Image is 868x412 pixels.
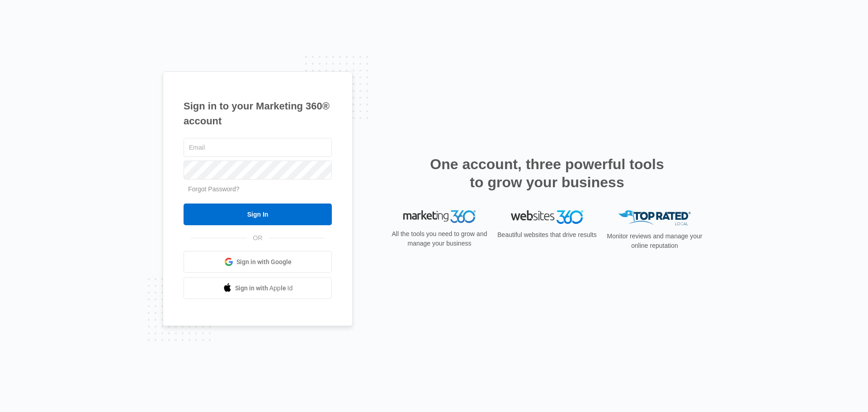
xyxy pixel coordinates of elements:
[389,229,490,248] p: All the tools you need to grow and manage your business
[604,232,705,251] p: Monitor reviews and manage your online reputation
[235,284,293,293] span: Sign in with Apple Id
[184,99,332,128] h1: Sign in to your Marketing 360® account
[184,204,332,225] input: Sign In
[184,277,332,299] a: Sign in with Apple Id
[184,251,332,273] a: Sign in with Google
[188,185,240,193] a: Forgot Password?
[496,230,598,240] p: Beautiful websites that drive results
[403,210,476,223] img: Marketing 360
[236,257,292,267] span: Sign in with Google
[184,138,332,157] input: Email
[618,210,691,225] img: Top Rated Local
[247,233,269,243] span: OR
[511,210,583,223] img: Websites 360
[427,155,667,191] h2: One account, three powerful tools to grow your business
